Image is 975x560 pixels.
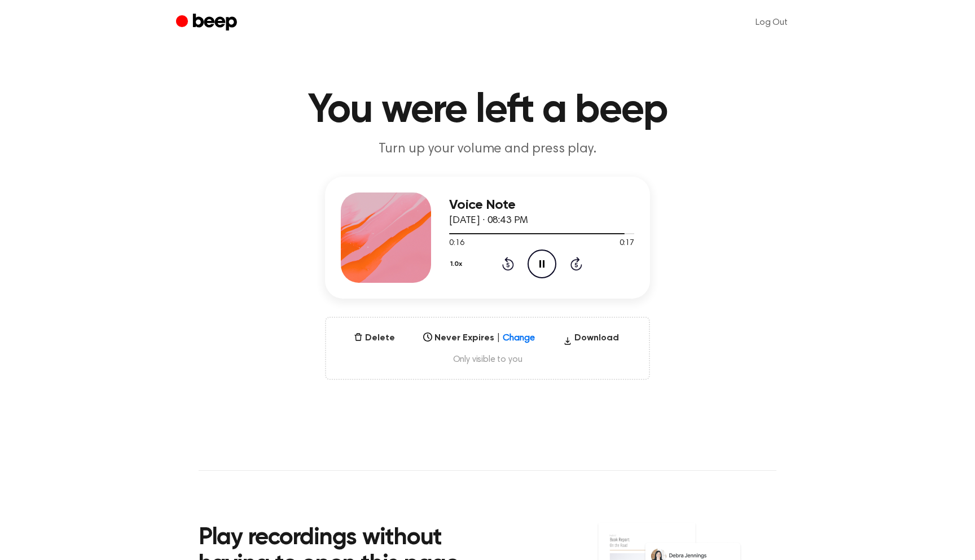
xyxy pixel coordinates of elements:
button: Delete [349,331,399,345]
a: Beep [176,12,240,34]
a: Log Out [744,9,799,36]
span: [DATE] · 08:43 PM [449,216,528,226]
h3: Voice Note [449,198,634,213]
span: Only visible to you [340,354,635,365]
span: 0:17 [620,238,634,250]
h1: You were left a beep [199,90,776,131]
p: Turn up your volume and press play. [271,140,704,159]
button: 1.0x [449,255,467,274]
span: 0:16 [449,238,464,250]
button: Download [559,331,623,349]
